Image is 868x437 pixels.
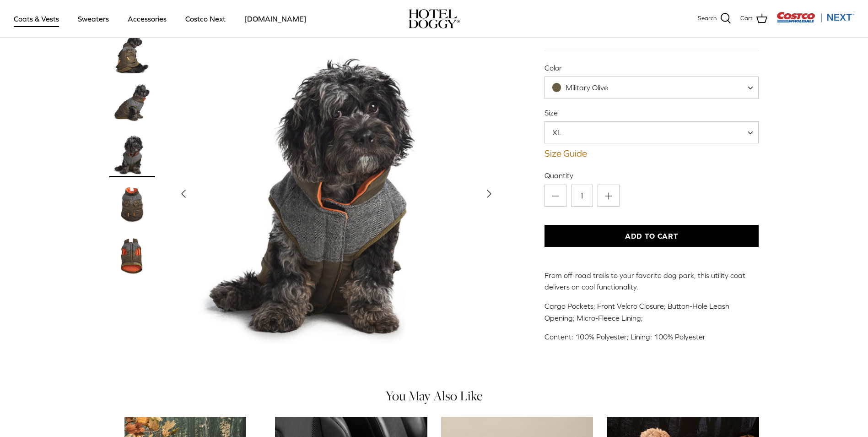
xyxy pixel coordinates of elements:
a: Costco Next [177,3,234,34]
a: Search [698,13,731,25]
a: Cart [740,13,767,25]
span: Military Olive [566,83,608,92]
img: Costco Next [776,11,854,23]
span: Military Olive [545,76,759,98]
input: Quantity [571,185,593,207]
img: hoteldoggycom [409,9,460,28]
span: Search [698,14,717,23]
span: XL [545,121,759,143]
a: [DOMAIN_NAME] [236,3,315,34]
a: Show Gallery [173,31,499,357]
p: Content: 100% Polyester; Lining: 100% Polyester [545,331,759,343]
a: hoteldoggy.com hoteldoggycom [409,9,460,28]
a: Thumbnail Link [109,131,155,177]
a: Thumbnail Link [109,232,155,278]
span: Cart [740,14,753,23]
a: Sweaters [70,3,117,34]
a: Thumbnail Link [109,81,155,127]
label: Color [545,63,759,73]
button: Previous [173,184,194,204]
button: Next [479,184,499,204]
label: Size [545,108,759,118]
button: Add to Cart [545,225,759,247]
span: XL [545,127,580,137]
a: Accessories [119,3,175,34]
span: Military Olive [545,83,626,93]
h4: You May Also Like [109,389,759,403]
a: Size Guide [545,148,759,159]
a: Thumbnail Link [109,31,155,76]
a: Coats & Vests [5,3,67,34]
p: Cargo Pockets; Front Velcro Closure; Button-Hole Leash Opening; Micro-Fleece Lining; [545,300,759,324]
label: Quantity [545,170,759,180]
a: Thumbnail Link [109,182,155,228]
a: Visit Costco Next [776,17,854,24]
p: From off-road trails to your favorite dog park, this utility coat delivers on cool functionality. [545,270,759,293]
